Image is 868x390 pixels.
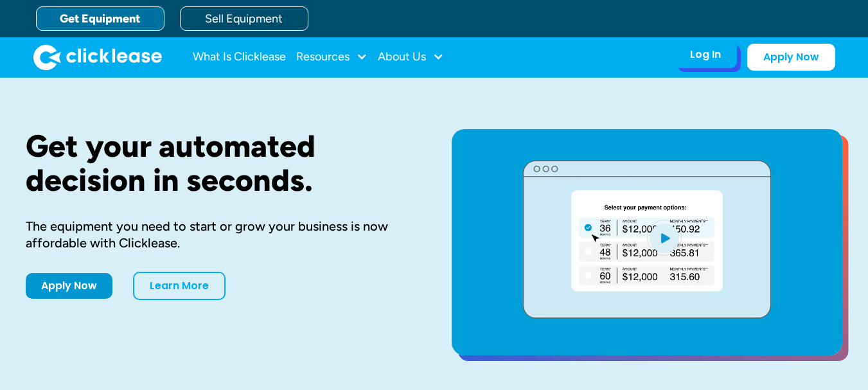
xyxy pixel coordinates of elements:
[26,218,411,251] div: The equipment you need to start or grow your business is now affordable with Clicklease.
[647,220,682,256] img: Blue play button logo on a light blue circular background
[690,48,721,61] div: Log In
[296,44,368,70] div: Resources
[452,129,842,355] a: open lightbox
[26,129,411,197] h1: Get your automated decision in seconds.
[193,44,286,70] a: What Is Clicklease
[26,273,112,299] a: Apply Now
[747,44,835,71] a: Apply Now
[33,44,162,70] img: Clicklease logo
[33,44,162,70] a: home
[378,44,444,70] div: About Us
[180,6,308,31] a: Sell Equipment
[133,272,226,300] a: Learn More
[36,6,164,31] a: Get Equipment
